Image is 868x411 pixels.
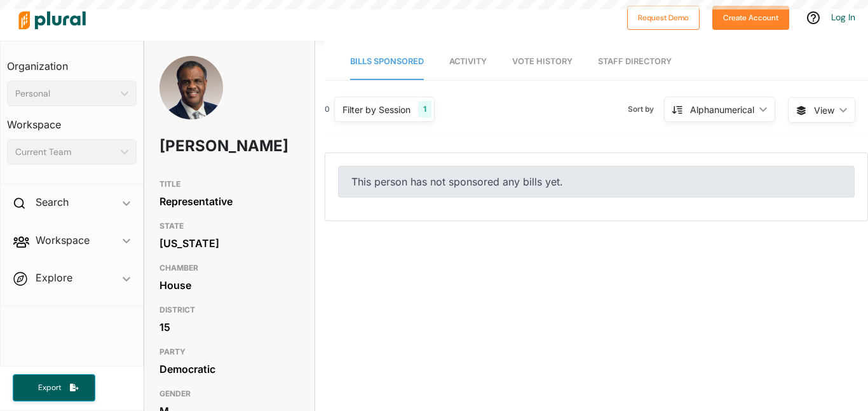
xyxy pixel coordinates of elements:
div: 0 [325,104,330,115]
button: Create Account [712,6,789,30]
h2: Search [36,195,69,209]
span: Sort by [628,104,664,115]
h1: [PERSON_NAME] [159,127,243,165]
a: Vote History [512,44,573,80]
div: House [159,276,299,295]
div: This person has not sponsored any bills yet. [338,166,855,198]
div: [US_STATE] [159,234,299,253]
h3: DISTRICT [159,302,299,318]
div: Personal [15,87,116,100]
a: Bills Sponsored [350,44,424,80]
a: Log In [831,11,855,23]
div: Current Team [15,145,116,159]
span: Export [29,382,70,393]
span: View [814,104,834,117]
div: 15 [159,318,299,337]
div: Alphanumerical [690,103,754,116]
img: Headshot of Sam McKenzie [159,56,223,119]
a: Staff Directory [598,44,672,80]
span: Vote History [512,57,573,66]
div: Democratic [159,360,299,379]
h3: Organization [7,48,137,76]
a: Request Demo [627,10,700,24]
span: Activity [449,57,487,66]
div: Filter by Session [342,103,410,116]
h3: PARTY [159,344,299,360]
span: Bills Sponsored [350,57,424,66]
div: Representative [159,192,299,211]
h3: STATE [159,219,299,234]
a: Create Account [712,10,789,24]
div: 1 [418,101,431,118]
h3: Workspace [7,106,137,134]
h3: CHAMBER [159,260,299,276]
button: Request Demo [627,6,700,30]
h3: GENDER [159,386,299,401]
a: Activity [449,44,487,80]
h3: TITLE [159,177,299,192]
button: Export [13,374,95,401]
